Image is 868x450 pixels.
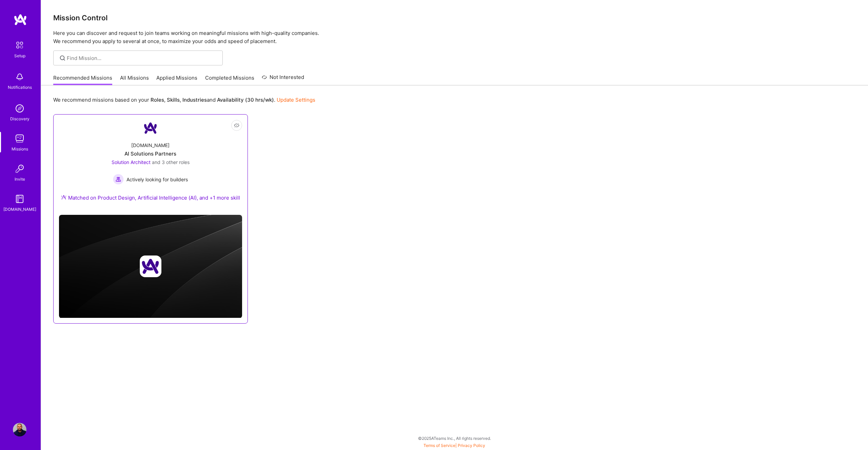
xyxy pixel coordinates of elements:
img: bell [13,70,26,84]
b: Availability (30 hrs/wk) [217,97,274,103]
img: logo [14,14,27,26]
a: Applied Missions [156,74,197,85]
i: icon SearchGrey [59,54,66,62]
a: Privacy Policy [458,443,485,448]
img: Actively looking for builders [113,174,124,185]
input: Find Mission... [67,55,218,62]
div: [DOMAIN_NAME] [3,206,36,213]
img: Ateam Purple Icon [61,195,66,200]
a: Terms of Service [423,443,455,448]
div: Matched on Product Design, Artificial Intelligence (AI), and +1 more skill [61,194,240,201]
span: | [423,443,485,448]
a: Company Logo[DOMAIN_NAME]AI Solutions PartnersSolution Architect and 3 other rolesActively lookin... [59,120,242,209]
p: Here you can discover and request to join teams working on meaningful missions with high-quality ... [53,29,856,45]
span: Solution Architect [112,159,151,165]
div: Setup [14,52,25,59]
a: Recommended Missions [53,74,112,85]
b: Industries [182,97,207,103]
img: setup [13,38,27,52]
img: Company Logo [142,120,159,136]
img: Company logo [140,255,161,277]
h3: Mission Control [53,14,856,22]
div: © 2025 ATeams Inc., All rights reserved. [41,430,868,447]
i: icon EyeClosed [234,123,239,128]
div: Discovery [10,115,29,122]
div: Missions [12,145,28,152]
a: User Avatar [11,423,28,436]
img: User Avatar [13,423,26,436]
div: Invite [15,176,25,183]
a: Not Interested [262,73,304,85]
div: AI Solutions Partners [124,150,176,157]
img: discovery [13,102,26,115]
a: Update Settings [277,97,315,103]
img: Invite [13,162,26,176]
b: Roles [151,97,164,103]
span: Actively looking for builders [126,176,188,183]
div: Notifications [8,84,32,91]
span: and 3 other roles [152,159,190,165]
b: Skills [167,97,180,103]
img: cover [59,215,242,318]
div: [DOMAIN_NAME] [131,142,170,149]
img: guide book [13,192,26,206]
a: All Missions [120,74,149,85]
img: teamwork [13,132,26,145]
p: We recommend missions based on your , , and . [53,96,315,103]
a: Completed Missions [205,74,254,85]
